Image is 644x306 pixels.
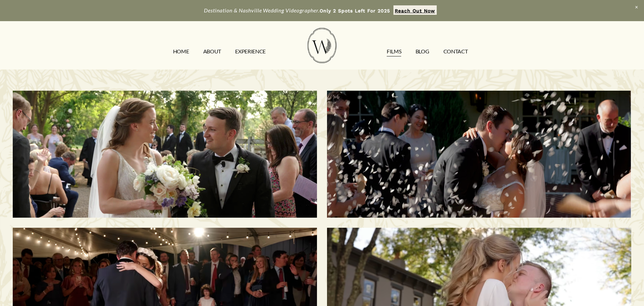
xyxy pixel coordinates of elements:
[13,91,317,218] a: Morgan & Tommy | Nashville, TN
[173,46,189,57] a: HOME
[393,5,437,15] a: Reach Out Now
[327,91,631,218] a: Savannah & Tommy | Nashville, TN
[203,46,221,57] a: ABOUT
[235,46,266,57] a: EXPERIENCE
[395,8,435,13] strong: Reach Out Now
[387,46,401,57] a: FILMS
[308,28,336,63] img: Wild Fern Weddings
[416,46,429,57] a: Blog
[443,46,468,57] a: CONTACT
